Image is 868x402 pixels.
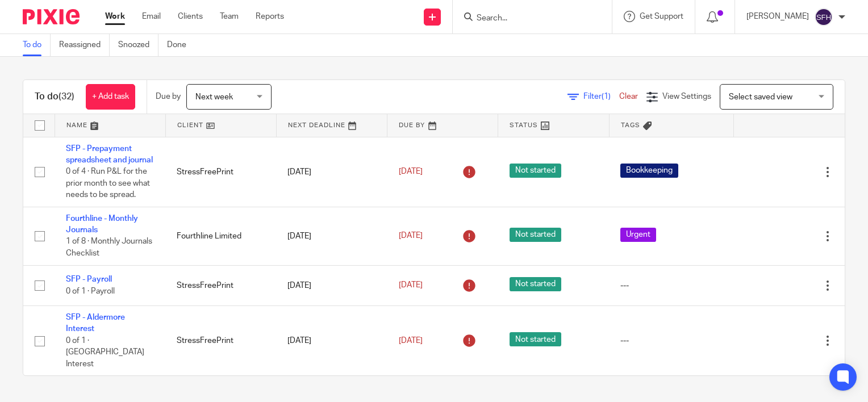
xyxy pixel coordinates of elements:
[619,93,638,101] a: Clear
[510,277,561,291] span: Not started
[729,93,792,101] span: Select saved view
[621,122,640,128] span: Tags
[620,228,656,242] span: Urgent
[35,91,74,103] h1: To do
[66,287,115,295] span: 0 of 1 · Payroll
[276,306,387,376] td: [DATE]
[475,14,578,24] input: Search
[620,164,678,178] span: Bookkeeping
[256,11,284,22] a: Reports
[399,337,423,345] span: [DATE]
[276,137,387,207] td: [DATE]
[399,232,423,240] span: [DATE]
[583,93,619,101] span: Filter
[66,145,153,164] a: SFP - Prepayment spreadsheet and journal
[510,228,561,242] span: Not started
[105,11,125,22] a: Work
[118,34,158,56] a: Snoozed
[746,11,809,22] p: [PERSON_NAME]
[165,265,276,305] td: StressFreePrint
[510,332,561,346] span: Not started
[165,306,276,376] td: StressFreePrint
[156,91,181,102] p: Due by
[167,34,195,56] a: Done
[276,207,387,265] td: [DATE]
[165,207,276,265] td: Fourthline Limited
[220,11,239,22] a: Team
[165,137,276,207] td: StressFreePrint
[195,93,233,101] span: Next week
[142,11,161,22] a: Email
[66,215,138,234] a: Fourthline - Monthly Journals
[640,12,683,20] span: Get Support
[399,282,423,290] span: [DATE]
[66,167,150,199] span: 0 of 4 · Run P&L for the prior month to see what needs to be spread.
[66,238,152,258] span: 1 of 8 · Monthly Journals Checklist
[66,337,144,368] span: 0 of 1 · [GEOGRAPHIC_DATA] Interest
[602,93,611,101] span: (1)
[620,280,723,291] div: ---
[23,34,51,56] a: To do
[66,313,125,333] a: SFP - Aldermore Interest
[399,167,423,175] span: [DATE]
[86,84,135,110] a: + Add task
[59,34,110,56] a: Reassigned
[815,8,833,26] img: svg%3E
[276,265,387,305] td: [DATE]
[510,164,561,178] span: Not started
[178,11,203,22] a: Clients
[59,92,74,101] span: (32)
[23,9,80,24] img: Pixie
[66,275,112,283] a: SFP - Payroll
[662,93,711,101] span: View Settings
[620,335,723,346] div: ---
